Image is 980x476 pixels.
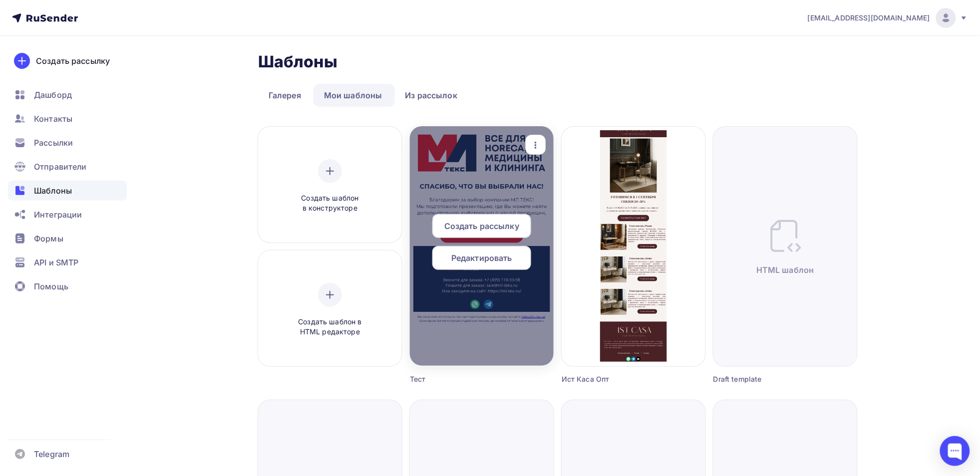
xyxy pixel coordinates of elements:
[36,55,110,67] div: Создать рассылку
[8,181,127,201] a: Шаблоны
[8,133,127,153] a: Рассылки
[808,8,968,28] a: [EMAIL_ADDRESS][DOMAIN_NAME]
[8,157,127,177] a: Отправители
[395,84,468,107] a: Из рассылок
[34,280,68,292] span: Помощь
[34,256,78,268] span: API и SMTP
[8,229,127,248] a: Формы
[283,317,377,337] span: Создать шаблон в HTML редакторе
[713,374,821,384] div: Draft template
[410,374,518,384] div: Тест
[8,109,127,129] a: Контакты
[444,220,519,232] span: Создать рассылку
[34,448,69,460] span: Telegram
[258,84,312,107] a: Галерея
[314,84,393,107] a: Мои шаблоны
[258,52,337,72] h2: Шаблоны
[34,209,82,221] span: Интеграции
[34,89,72,101] span: Дашборд
[34,185,72,197] span: Шаблоны
[34,137,73,149] span: Рассылки
[808,13,930,23] span: [EMAIL_ADDRESS][DOMAIN_NAME]
[283,193,377,214] span: Создать шаблон в конструкторе
[34,113,72,125] span: Контакты
[562,374,669,384] div: Ист Каса Опт
[8,85,127,105] a: Дашборд
[34,233,63,244] span: Формы
[451,252,512,264] span: Редактировать
[34,161,87,173] span: Отправители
